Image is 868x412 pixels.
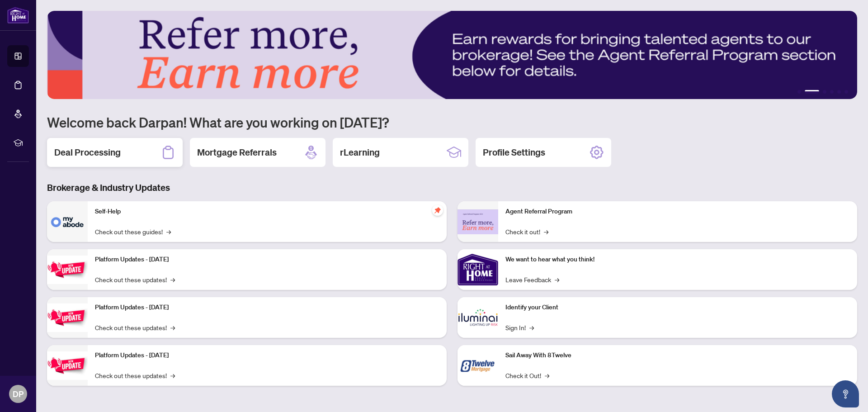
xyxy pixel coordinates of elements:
[837,90,841,94] button: 5
[432,205,443,216] span: pushpin
[505,303,850,313] p: Identify your Client
[505,275,559,284] a: Leave Feedback→
[95,227,171,237] a: Check out these guides!→
[95,207,439,217] p: Self-Help
[197,146,277,159] h2: Mortgage Referrals
[505,255,850,265] p: We want to hear what you think!
[823,90,826,94] button: 3
[47,351,88,380] img: Platform Updates - June 23, 2025
[545,370,549,380] span: →
[47,11,857,99] img: Slide 1
[505,227,548,237] a: Check it out!→
[47,181,857,194] h3: Brokerage & Industry Updates
[505,370,549,380] a: Check it Out!→
[832,380,859,407] button: Open asap
[529,322,534,332] span: →
[483,146,545,159] h2: Profile Settings
[555,275,559,284] span: →
[54,146,121,159] h2: Deal Processing
[166,227,171,237] span: →
[340,146,380,159] h2: rLearning
[95,370,175,380] a: Check out these updates!→
[7,7,29,24] img: logo
[458,297,498,338] img: Identify your Client
[47,303,88,332] img: Platform Updates - July 8, 2025
[544,227,548,237] span: →
[95,255,439,265] p: Platform Updates - [DATE]
[797,90,801,94] button: 1
[13,388,24,400] span: DP
[170,370,175,380] span: →
[505,207,850,217] p: Agent Referral Program
[805,90,819,94] button: 2
[505,322,534,332] a: Sign In!→
[458,209,498,234] img: Agent Referral Program
[47,256,88,284] img: Platform Updates - July 21, 2025
[95,275,175,284] a: Check out these updates!→
[95,303,439,313] p: Platform Updates - [DATE]
[95,350,439,360] p: Platform Updates - [DATE]
[505,350,850,360] p: Sail Away With 8Twelve
[844,90,848,94] button: 6
[458,345,498,386] img: Sail Away With 8Twelve
[95,322,175,332] a: Check out these updates!→
[170,322,175,332] span: →
[47,114,857,131] h1: Welcome back Darpan! What are you working on [DATE]?
[47,201,88,242] img: Self-Help
[458,249,498,290] img: We want to hear what you think!
[170,275,175,284] span: →
[830,90,834,94] button: 4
